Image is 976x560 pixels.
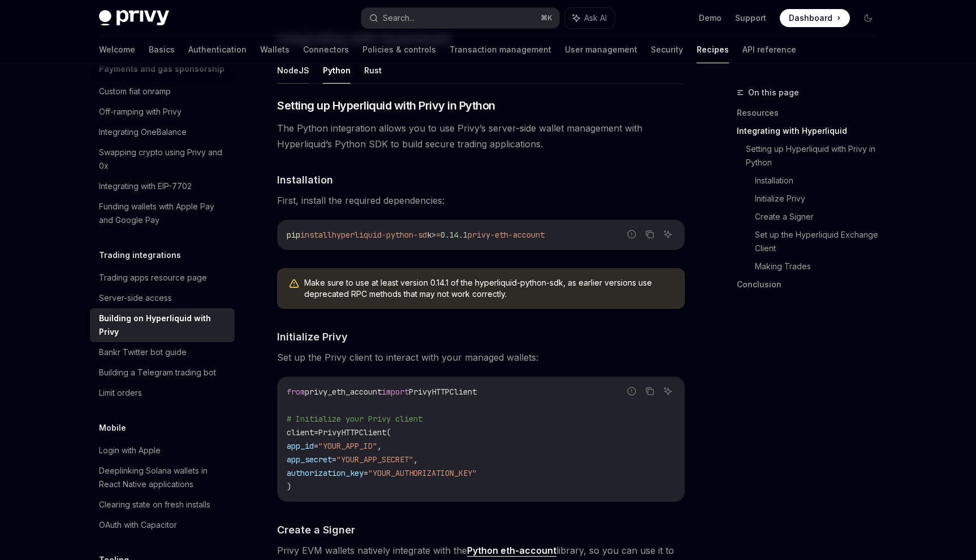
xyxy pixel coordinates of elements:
a: Initialize Privy [755,190,886,208]
div: Clearing state on fresh installs [99,498,210,511]
a: User management [565,36,637,63]
a: Python eth-account [467,545,556,557]
span: 0.14.1 [441,230,468,240]
span: = [314,427,318,438]
a: Wallets [260,36,290,63]
a: Transaction management [450,36,551,63]
button: Report incorrect code [624,227,639,242]
svg: Warning [288,278,300,290]
a: Policies & controls [362,36,436,63]
h5: Trading integrations [99,248,181,262]
a: Clearing state on fresh installs [90,495,235,515]
a: Custom fiat onramp [90,81,235,102]
div: Off-ramping with Privy [99,105,182,119]
div: Limit orders [99,386,142,400]
div: Deeplinking Solana wallets in React Native applications [99,464,228,491]
span: First, install the required dependencies: [277,193,685,208]
button: NodeJS [277,57,309,84]
button: Search...⌘K [361,8,559,28]
span: app_secret [287,454,332,465]
a: Deeplinking Solana wallets in React Native applications [90,461,235,495]
a: Bankr Twitter bot guide [90,342,235,362]
div: Login with Apple [99,444,161,457]
div: Server-side access [99,291,172,305]
span: = [436,230,441,240]
a: Demo [699,12,722,24]
span: PrivyHTTPClient( [318,427,391,438]
a: Swapping crypto using Privy and 0x [90,142,235,176]
span: On this page [748,86,799,99]
div: Integrating with EIP-7702 [99,180,192,193]
span: ) [287,482,291,492]
span: = [314,441,318,451]
a: Set up the Hyperliquid Exchange Client [755,226,886,257]
a: Integrating OneBalance [90,122,235,142]
div: Building on Hyperliquid with Privy [99,312,228,339]
span: Dashboard [789,12,832,24]
span: Make sure to use at least version 0.14.1 of the hyperliquid-python-sdk, as earlier versions use d... [304,277,673,300]
a: Security [651,36,683,63]
span: Set up the Privy client to interact with your managed wallets: [277,349,685,365]
button: Copy the contents from the code block [642,384,657,399]
button: Python [323,57,351,84]
a: Dashboard [780,9,850,27]
span: Initialize Privy [277,329,348,344]
a: Recipes [697,36,729,63]
span: PrivyHTTPClient [409,387,477,397]
span: = [364,468,368,478]
a: Login with Apple [90,440,235,461]
span: ⌘ K [541,14,552,23]
a: Welcome [99,36,135,63]
span: The Python integration allows you to use Privy’s server-side wallet management with Hyperliquid’s... [277,120,685,152]
a: Building a Telegram trading bot [90,362,235,383]
a: Resources [737,104,886,122]
a: Installation [755,172,886,190]
a: Setting up Hyperliquid with Privy in Python [746,140,886,172]
a: Limit orders [90,383,235,403]
span: > [431,230,436,240]
span: pip [287,230,300,240]
a: API reference [742,36,796,63]
div: Swapping crypto using Privy and 0x [99,146,228,173]
div: Bankr Twitter bot guide [99,345,187,359]
span: "YOUR_AUTHORIZATION_KEY" [368,468,477,478]
button: Toggle dark mode [859,9,877,27]
a: Integrating with EIP-7702 [90,176,235,196]
button: Report incorrect code [624,384,639,399]
div: OAuth with Capacitor [99,518,177,532]
a: Support [735,12,766,24]
span: privy_eth_account [305,387,382,397]
span: install [300,230,332,240]
span: hyperliquid-python-sd [332,230,427,240]
span: client [287,427,314,438]
span: # Initialize your Privy client [287,414,422,424]
div: Custom fiat onramp [99,85,171,98]
span: from [287,387,305,397]
div: Search... [383,11,414,25]
a: Server-side access [90,288,235,308]
span: Create a Signer [277,522,355,537]
a: Authentication [188,36,247,63]
span: "YOUR_APP_ID" [318,441,377,451]
a: Basics [149,36,175,63]
a: Making Trades [755,257,886,275]
a: Conclusion [737,275,886,294]
span: , [377,441,382,451]
span: = [332,454,336,465]
a: OAuth with Capacitor [90,515,235,535]
div: Funding wallets with Apple Pay and Google Pay [99,200,228,227]
a: Off-ramping with Privy [90,102,235,122]
span: authorization_key [287,468,364,478]
a: Trading apps resource page [90,268,235,288]
span: , [413,454,418,465]
a: Building on Hyperliquid with Privy [90,308,235,342]
button: Ask AI [660,227,675,242]
span: Setting up Hyperliquid with Privy in Python [277,98,495,113]
button: Copy the contents from the code block [642,227,657,242]
div: Building a Telegram trading bot [99,366,216,379]
span: Ask AI [584,12,607,24]
span: import [382,387,409,397]
button: Rust [364,57,382,84]
span: privy-eth-account [468,230,545,240]
img: dark logo [99,10,169,26]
